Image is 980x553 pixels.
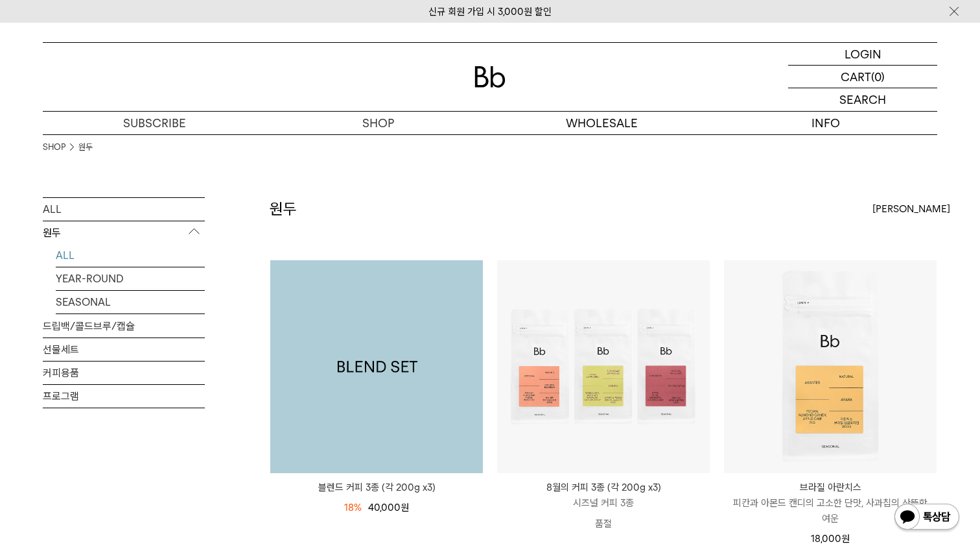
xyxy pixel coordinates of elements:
[839,88,886,111] p: SEARCH
[811,533,850,545] span: 18,000
[401,502,409,513] span: 원
[497,480,710,495] p: 8월의 커피 3종 (각 200g x3)
[43,385,205,408] a: 프로그램
[43,198,205,221] a: ALL
[788,43,937,66] a: LOGIN
[428,6,552,18] a: 신규 회원 가입 시 3,000원 할인
[724,495,937,526] p: 피칸과 아몬드 캔디의 고소한 단맛, 사과칩의 산뜻한 여운
[56,244,205,267] a: ALL
[474,66,506,88] img: 로고
[497,511,710,537] p: 품절
[43,362,205,384] a: 커피용품
[344,500,362,515] div: 18%
[724,480,937,495] p: 브라질 아란치스
[270,480,483,495] a: 블렌드 커피 3종 (각 200g x3)
[724,480,937,526] a: 브라질 아란치스 피칸과 아몬드 캔디의 고소한 단맛, 사과칩의 산뜻한 여운
[841,66,871,88] p: CART
[56,291,205,313] a: SEASONAL
[43,141,65,154] a: SHOP
[270,260,483,473] a: 블렌드 커피 3종 (각 200g x3)
[841,533,850,545] span: 원
[270,260,483,473] img: 1000001179_add2_053.png
[56,267,205,290] a: YEAR-ROUND
[43,338,205,361] a: 선물세트
[266,112,490,134] a: SHOP
[872,201,950,217] span: [PERSON_NAME]
[788,66,937,88] a: CART (0)
[845,43,881,65] p: LOGIN
[714,112,937,134] p: INFO
[78,141,93,154] a: 원두
[871,66,885,88] p: (0)
[270,198,297,220] h2: 원두
[368,502,409,513] span: 40,000
[43,221,205,245] p: 원두
[497,260,710,473] img: 8월의 커피 3종 (각 200g x3)
[43,315,205,338] a: 드립백/콜드브루/캡슐
[43,112,266,134] a: SUBSCRIBE
[490,112,714,134] p: WHOLESALE
[893,502,961,534] img: 카카오톡 채널 1:1 채팅 버튼
[497,495,710,511] p: 시즈널 커피 3종
[724,260,937,473] img: 브라질 아란치스
[497,480,710,511] a: 8월의 커피 3종 (각 200g x3) 시즈널 커피 3종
